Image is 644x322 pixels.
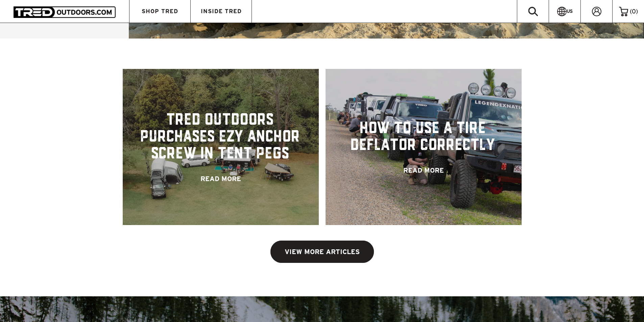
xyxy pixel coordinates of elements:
[201,8,242,14] span: INSIDE TRED
[632,8,636,15] span: 0
[619,7,628,16] img: cart-icon
[270,241,374,263] a: VIEW MORE ARTICLES
[14,6,116,18] img: TRED Outdoors America
[142,8,178,14] span: SHOP TRED
[630,8,638,15] span: ( )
